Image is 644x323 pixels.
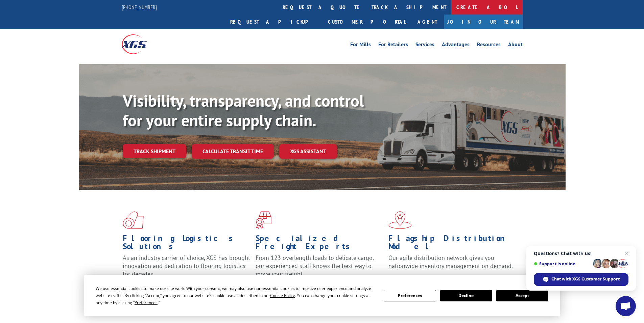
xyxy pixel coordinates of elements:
span: Close chat [623,249,631,258]
div: Cookie Consent Prompt [84,275,560,316]
span: As an industry carrier of choice, XGS has brought innovation and dedication to flooring logistics... [123,254,250,278]
a: Customer Portal [323,15,411,29]
div: Open chat [616,296,636,316]
a: Calculate transit time [192,144,274,159]
h1: Flagship Distribution Model [388,234,516,254]
span: Chat with XGS Customer Support [551,276,620,282]
button: Accept [496,290,548,301]
span: Cookie Policy [270,293,295,298]
a: Resources [477,42,501,49]
div: We use essential cookies to make our site work. With your consent, we may also use non-essential ... [96,285,376,306]
a: For Retailers [378,42,408,49]
a: For Mills [350,42,371,49]
span: Our agile distribution network gives you nationwide inventory management on demand. [388,254,513,270]
a: Join Our Team [444,15,523,29]
button: Decline [440,290,492,301]
a: Request a pickup [225,15,323,29]
h1: Flooring Logistics Solutions [123,234,251,254]
button: Preferences [384,290,436,301]
a: XGS ASSISTANT [279,144,337,159]
h1: Specialized Freight Experts [256,234,383,254]
a: [PHONE_NUMBER] [122,4,157,10]
span: Support is online [534,261,591,266]
a: Track shipment [123,144,186,158]
img: xgs-icon-flagship-distribution-model-red [388,211,412,229]
p: From 123 overlength loads to delicate cargo, our experienced staff knows the best way to move you... [256,254,383,284]
a: Advantages [442,42,470,49]
span: Preferences [135,300,158,305]
div: Chat with XGS Customer Support [534,273,628,286]
a: Services [415,42,434,49]
b: Visibility, transparency, and control for your entire supply chain. [123,90,364,131]
img: xgs-icon-total-supply-chain-intelligence-red [123,211,144,229]
a: About [508,42,523,49]
span: Questions? Chat with us! [534,251,628,256]
a: Agent [411,15,444,29]
img: xgs-icon-focused-on-flooring-red [256,211,271,229]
